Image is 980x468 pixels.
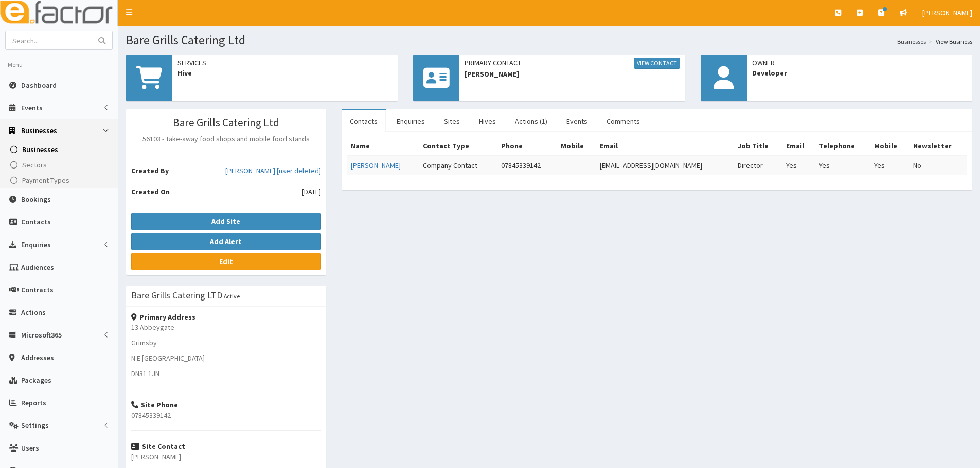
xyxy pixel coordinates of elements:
[21,398,46,407] span: Reports
[782,156,814,175] td: Yes
[909,156,967,175] td: No
[6,31,92,49] input: Search...
[21,308,46,317] span: Actions
[131,410,321,420] p: 07845339142
[210,237,242,246] b: Add Alert
[131,187,170,196] b: Created On
[21,126,57,135] span: Businesses
[22,145,58,154] span: Businesses
[3,157,118,173] a: Sectors
[211,217,240,226] b: Add Site
[465,69,680,79] span: [PERSON_NAME]
[342,110,386,132] a: Contacts
[177,58,393,68] span: Services
[815,137,870,156] th: Telephone
[3,173,118,188] a: Payment Types
[21,421,49,430] span: Settings
[436,110,468,132] a: Sites
[131,233,321,250] button: Add Alert
[507,110,556,132] a: Actions (1)
[21,103,43,113] span: Events
[752,58,967,68] span: Owner
[3,142,118,157] a: Businesses
[388,110,433,132] a: Enquiries
[131,442,185,451] strong: Site Contact
[471,110,504,132] a: Hives
[131,400,178,409] strong: Site Phone
[909,137,967,156] th: Newsletter
[21,217,51,227] span: Contacts
[302,186,321,197] span: [DATE]
[22,160,47,170] span: Sectors
[870,137,909,156] th: Mobile
[419,137,497,156] th: Contact Type
[131,452,321,462] p: [PERSON_NAME]
[922,8,972,17] span: [PERSON_NAME]
[897,37,926,46] a: Businesses
[557,137,596,156] th: Mobile
[131,291,222,300] h3: Bare Grills Catering LTD
[21,443,39,453] span: Users
[815,156,870,175] td: Yes
[465,58,680,69] span: Primary Contact
[926,37,972,46] li: View Business
[347,137,419,156] th: Name
[497,137,557,156] th: Phone
[21,285,54,294] span: Contracts
[131,134,321,144] p: 56103 - Take-away food shops and mobile food stands
[21,195,51,204] span: Bookings
[131,253,321,270] a: Edit
[224,292,240,300] small: Active
[131,117,321,128] h3: Bare Grills Catering Ltd
[752,68,967,78] span: Developer
[497,156,557,175] td: 07845339142
[131,322,321,332] p: 13 Abbeygate
[131,312,195,322] strong: Primary Address
[131,368,321,379] p: DN31 1JN
[21,240,51,249] span: Enquiries
[131,338,321,348] p: Grimsby
[598,110,648,132] a: Comments
[219,257,233,266] b: Edit
[634,58,680,69] a: View Contact
[734,137,782,156] th: Job Title
[734,156,782,175] td: Director
[419,156,497,175] td: Company Contact
[177,68,393,78] span: Hive
[351,161,401,170] a: [PERSON_NAME]
[870,156,909,175] td: Yes
[131,353,321,363] p: N E [GEOGRAPHIC_DATA]
[782,137,814,156] th: Email
[596,156,734,175] td: [EMAIL_ADDRESS][DOMAIN_NAME]
[21,353,54,362] span: Addresses
[21,376,51,385] span: Packages
[21,330,62,340] span: Microsoft365
[126,33,972,47] h1: Bare Grills Catering Ltd
[21,81,57,90] span: Dashboard
[558,110,596,132] a: Events
[131,166,169,175] b: Created By
[21,263,54,272] span: Audiences
[596,137,734,156] th: Email
[225,165,321,176] a: [PERSON_NAME] [user deleted]
[22,176,69,185] span: Payment Types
